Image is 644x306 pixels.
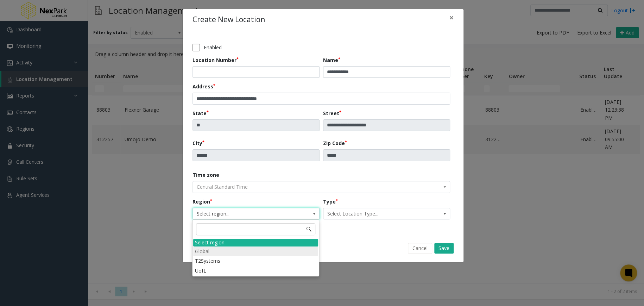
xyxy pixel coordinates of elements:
label: Region [192,198,212,205]
label: Street [323,110,341,117]
label: Address [192,83,215,90]
div: Select region... [193,239,318,246]
label: Enabled [203,44,221,51]
label: State [192,110,209,117]
button: Close [444,9,459,26]
label: Time zone [192,171,219,179]
label: Location Number [192,56,239,64]
li: UofL [193,266,318,275]
button: Save [434,243,454,254]
label: Zip Code [323,139,347,147]
label: City [192,139,204,147]
span: Select region... [193,208,294,219]
label: Name [323,56,340,64]
h4: Create New Location [192,14,265,25]
span: Select Location Type... [323,208,424,219]
li: Global [193,246,318,256]
label: Type [323,198,338,205]
app-dropdown: The timezone is automatically set based on the address and cannot be edited. [192,183,450,190]
li: T2Systems [193,256,318,266]
button: Cancel [408,243,432,254]
span: × [449,13,454,23]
